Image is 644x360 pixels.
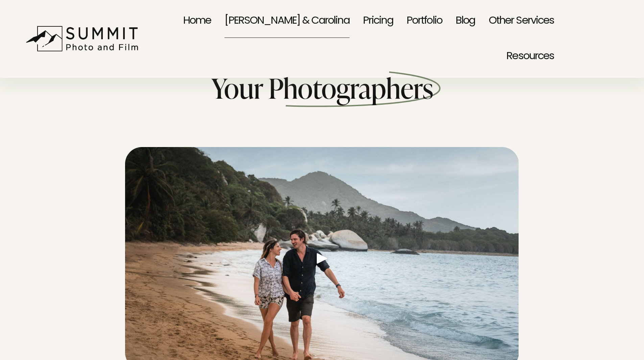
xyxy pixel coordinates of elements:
a: folder dropdown [506,39,554,74]
a: Blog [456,3,475,39]
a: [PERSON_NAME] & Carolina [224,3,349,39]
span: Resources [506,40,554,73]
a: Pricing [363,3,393,39]
a: Home [183,3,211,39]
a: folder dropdown [489,3,554,39]
span: Your Photographers [211,69,433,106]
span: Other Services [489,4,554,38]
a: Portfolio [407,3,442,39]
img: Summit Photo and Film [26,26,142,52]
